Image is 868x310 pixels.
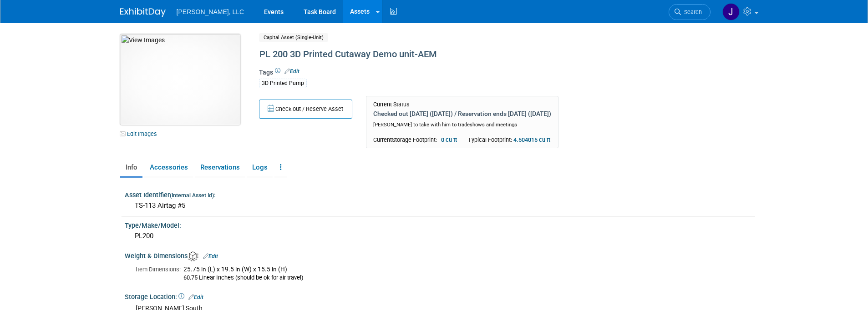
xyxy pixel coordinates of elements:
a: Edit Images [120,128,161,140]
a: Edit [284,68,299,75]
a: Search [669,4,711,20]
div: Storage Footprint: [373,136,551,144]
a: Logs [247,160,273,175]
div: Storage Location: [125,290,755,302]
div: Checked out [DATE] ([DATE]) / Reservation ends [DATE] ([DATE]) [373,110,551,118]
div: Current Status [373,101,551,108]
span: Current [373,136,392,143]
small: (Internal Asset Id) [170,192,214,199]
img: Josh Loso [722,3,740,20]
a: Edit [203,253,218,260]
span: 4.504015 cu ft [513,136,550,144]
div: Tags [259,68,673,94]
td: Item Dimensions: [136,264,181,282]
a: Edit [188,294,203,300]
div: Type/Make/Model: [125,219,755,230]
div: 3D Printed Pump [259,79,307,88]
span: 0 cu ft [438,136,460,144]
div: 60.75 Linear Inches (should be ok for air travel) [183,274,748,281]
div: 25.75 in (L) x 19.5 in (W) x 15.5 in (H) [183,265,748,274]
div: PL 200 3D Printed Cutaway Demo unit-AEM [256,46,673,63]
span: [PERSON_NAME], LLC [177,8,244,15]
span: Capital Asset (Single-Unit) [259,33,328,42]
span: Typical Footprint: [468,136,550,143]
div: TS-113 Airtag #5 [132,199,748,213]
img: ExhibitDay [120,8,166,17]
img: Asset Weight and Dimensions [188,251,198,261]
img: View Images [120,34,240,125]
a: Accessories [144,160,193,175]
span: Search [681,9,702,15]
div: Asset Identifier : [125,188,755,200]
a: Info [120,160,142,175]
div: Weight & Dimensions [125,249,755,261]
button: Check out / Reserve Asset [259,100,352,119]
div: [PERSON_NAME] to take with him to tradeshows and meetings [373,119,551,128]
a: Reservations [195,160,245,175]
div: PL200 [132,229,748,243]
